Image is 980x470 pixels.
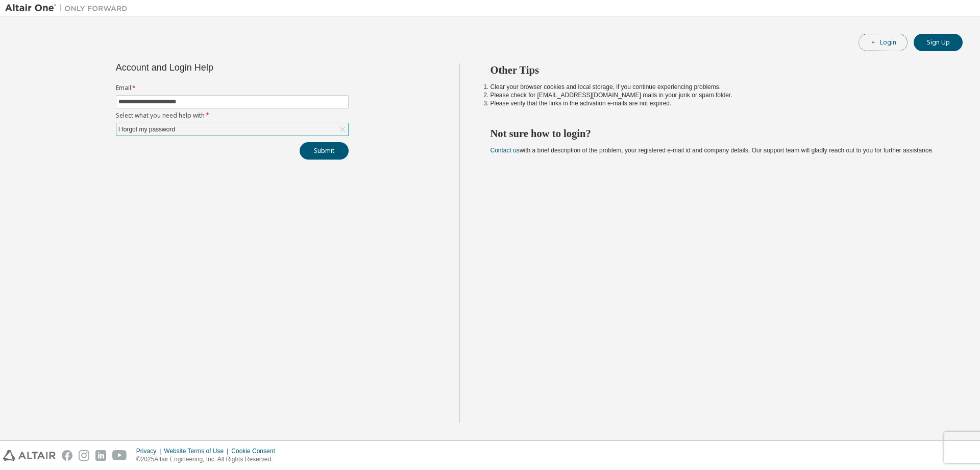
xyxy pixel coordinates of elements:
div: Account and Login Help [116,63,302,72]
img: Altair One [5,3,133,13]
div: Cookie Consent [231,447,281,455]
li: Please verify that the links in the activation e-mails are not expired. [491,99,945,107]
li: Please check for [EMAIL_ADDRESS][DOMAIN_NAME] mails in your junk or spam folder. [491,91,945,99]
p: © 2025 Altair Engineering, Inc. All Rights Reserved. [136,455,281,464]
button: Submit [300,142,349,160]
label: Select what you need help with [116,111,349,120]
div: Website Terms of Use [164,447,231,455]
li: Clear your browser cookies and local storage, if you continue experiencing problems. [491,83,945,91]
img: facebook.svg [62,450,72,461]
label: Email [116,84,349,92]
button: Sign Up [914,34,963,51]
a: Contact us [491,147,520,154]
h2: Not sure how to login? [491,127,945,140]
img: linkedin.svg [95,450,106,461]
img: instagram.svg [79,450,89,461]
button: Login [859,34,908,51]
span: with a brief description of the problem, your registered e-mail id and company details. Our suppo... [491,147,934,154]
img: youtube.svg [112,450,127,461]
div: I forgot my password [117,124,177,135]
div: Privacy [136,447,164,455]
div: I forgot my password [116,123,348,136]
h2: Other Tips [491,63,945,77]
img: altair_logo.svg [3,450,56,461]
